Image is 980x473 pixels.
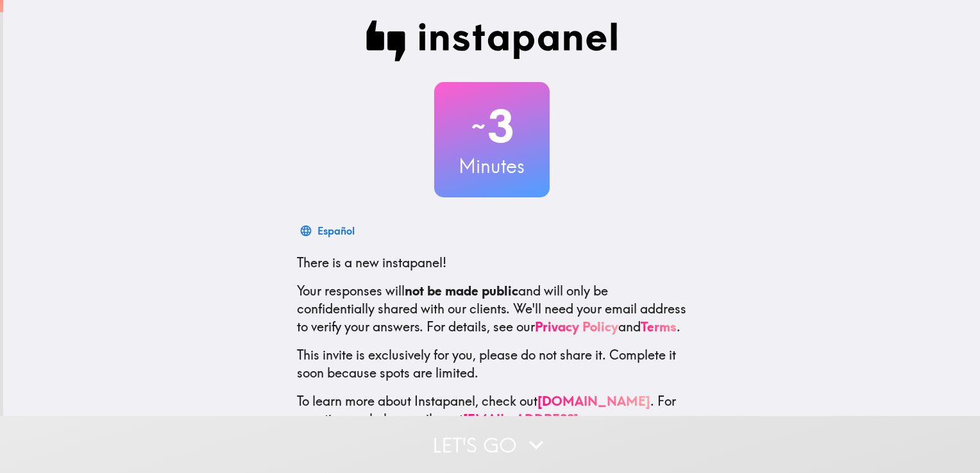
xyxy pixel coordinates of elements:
[537,393,650,409] a: [DOMAIN_NAME]
[297,254,446,270] span: There is a new instapanel!
[434,100,550,153] h2: 3
[434,153,550,179] h3: Minutes
[405,283,518,299] b: not be made public
[366,21,618,62] img: Instapanel
[469,107,487,145] span: ~
[297,392,687,446] p: To learn more about Instapanel, check out . For questions or help, email us at .
[297,346,687,382] p: This invite is exclusively for you, please do not share it. Complete it soon because spots are li...
[535,319,618,335] a: Privacy Policy
[641,319,677,335] a: Terms
[297,282,687,336] p: Your responses will and will only be confidentially shared with our clients. We'll need your emai...
[317,222,355,240] div: Español
[297,218,360,244] button: Español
